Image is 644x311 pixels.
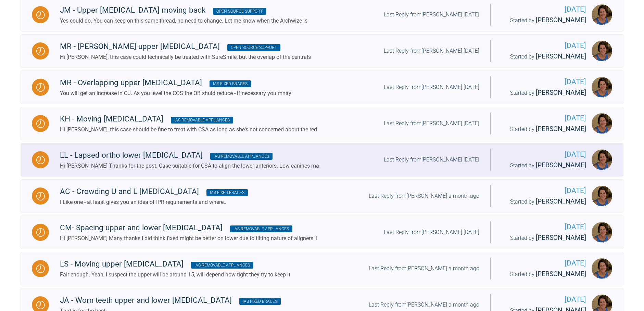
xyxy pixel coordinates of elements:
a: WaitingKH - Moving [MEDICAL_DATA] IAS Removable AppliancesHi [PERSON_NAME], this case should be f... [21,107,623,140]
div: JA - Worn teeth upper and lower [MEDICAL_DATA] [60,294,281,307]
img: Margaret De Verteuil [592,222,612,243]
span: [PERSON_NAME] [536,52,586,60]
div: Last Reply from [PERSON_NAME] [DATE] [384,155,479,164]
div: Started by [502,196,586,207]
span: [DATE] [502,185,586,196]
span: [DATE] [502,40,586,51]
img: Waiting [36,11,45,19]
img: Margaret De Verteuil [592,41,612,61]
span: IAS Fixed Braces [210,80,251,87]
div: Hi [PERSON_NAME], this case should be fine to treat with CSA as long as she's not concerned about... [60,125,317,134]
span: [DATE] [502,294,586,305]
a: WaitingMR - Overlapping upper [MEDICAL_DATA] IAS Fixed BracesYou will get an increase in OJ. As y... [21,70,623,104]
div: JM - Upper [MEDICAL_DATA] moving back [60,4,307,16]
img: Margaret De Verteuil [592,4,612,25]
div: Last Reply from [PERSON_NAME] [DATE] [384,119,479,128]
img: Waiting [36,301,45,309]
span: [PERSON_NAME] [536,270,586,278]
div: Started by [502,88,586,98]
span: IAS Removable Appliances [191,262,253,269]
a: WaitingCM- Spacing upper and lower [MEDICAL_DATA] IAS Removable AppliancesHi [PERSON_NAME] Many t... [21,216,623,249]
img: Margaret De Verteuil [592,150,612,170]
img: Waiting [36,228,45,237]
div: Fair enough. Yeah, I suspect the upper will be around 15, will depend how tight they try to keep it [60,270,290,279]
div: Last Reply from [PERSON_NAME] [DATE] [384,10,479,19]
div: Hi [PERSON_NAME] Many thanks I did think fixed might be better on lower due to tilting nature of ... [60,234,317,243]
div: KH - Moving [MEDICAL_DATA] [60,113,317,125]
div: Yes could do. You can keep on this same thread, no need to change. Let me know when the Archwize is [60,16,307,25]
div: Started by [502,124,586,134]
span: [DATE] [502,258,586,269]
div: AC - Crowding U and L [MEDICAL_DATA] [60,185,248,198]
div: Started by [502,15,586,26]
div: MR - [PERSON_NAME] upper [MEDICAL_DATA] [60,40,311,53]
span: [PERSON_NAME] [536,161,586,169]
img: Waiting [36,192,45,200]
img: Waiting [36,119,45,128]
span: [PERSON_NAME] [536,234,586,242]
div: LL - Lapsed ortho lower [MEDICAL_DATA] [60,149,319,161]
span: [DATE] [502,113,586,124]
div: Last Reply from [PERSON_NAME] [DATE] [384,47,479,55]
span: IAS Removable Appliances [230,225,292,232]
div: Hi [PERSON_NAME], this case could technically be treated with SureSmile, but the overlap of the c... [60,53,311,62]
span: [DATE] [502,4,586,15]
span: [DATE] [502,149,586,160]
span: [PERSON_NAME] [536,125,586,133]
span: IAS Removable Appliances [171,117,233,124]
a: WaitingLL - Lapsed ortho lower [MEDICAL_DATA] IAS Removable AppliancesHi [PERSON_NAME] Thanks for... [21,143,623,177]
a: WaitingLS - Moving upper [MEDICAL_DATA] IAS Removable AppliancesFair enough. Yeah, I suspect the ... [21,252,623,285]
img: Waiting [36,264,45,273]
span: [PERSON_NAME] [536,197,586,205]
div: CM- Spacing upper and lower [MEDICAL_DATA] [60,222,317,234]
span: Open Source Support [227,44,280,51]
span: IAS Removable Appliances [210,153,273,160]
img: Margaret De Verteuil [592,77,612,98]
div: Hi [PERSON_NAME] Thanks for the post. Case suitable for CSA to align the lower anteriors. Low can... [60,161,319,170]
div: Started by [502,51,586,62]
a: WaitingMR - [PERSON_NAME] upper [MEDICAL_DATA] Open Source SupportHi [PERSON_NAME], this case cou... [21,34,623,68]
div: You will get an increase in OJ. As you level the COS the OB shuld reduce - if necessary you mnay [60,89,291,98]
span: IAS Fixed Braces [239,298,281,305]
img: Margaret De Verteuil [592,258,612,279]
img: Waiting [36,83,45,92]
img: Waiting [36,47,45,55]
span: [PERSON_NAME] [536,89,586,96]
div: MR - Overlapping upper [MEDICAL_DATA] [60,77,291,89]
span: [DATE] [502,76,586,88]
div: Started by [502,160,586,171]
img: Margaret De Verteuil [592,186,612,206]
div: Started by [502,233,586,243]
span: IAS Fixed Braces [206,189,248,196]
div: LS - Moving upper [MEDICAL_DATA] [60,258,290,270]
div: I Like one - at least gives you an idea of IPR requirements and where.. [60,198,248,207]
img: Waiting [36,156,45,164]
a: WaitingAC - Crowding U and L [MEDICAL_DATA] IAS Fixed BracesI Like one - at least gives you an id... [21,179,623,213]
span: [PERSON_NAME] [536,16,586,24]
img: Margaret De Verteuil [592,113,612,134]
div: Last Reply from [PERSON_NAME] a month ago [369,264,479,273]
div: Started by [502,269,586,280]
span: [DATE] [502,221,586,233]
span: Open Source Support [213,8,266,15]
div: Last Reply from [PERSON_NAME] [DATE] [384,83,479,92]
div: Last Reply from [PERSON_NAME] [DATE] [384,228,479,237]
div: Last Reply from [PERSON_NAME] a month ago [369,192,479,200]
div: Last Reply from [PERSON_NAME] a month ago [369,300,479,309]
